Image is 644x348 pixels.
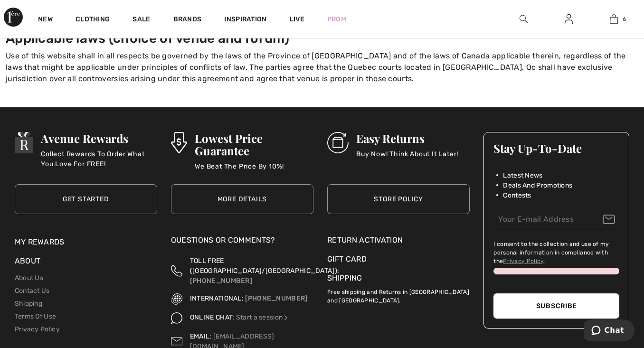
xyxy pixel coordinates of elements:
[190,313,235,321] span: ONLINE CHAT:
[171,256,182,286] img: Toll Free (Canada/US)
[15,325,60,333] a: Privacy Policy
[327,284,470,305] p: Free shipping and Returns in [GEOGRAPHIC_DATA] and [GEOGRAPHIC_DATA].
[493,240,619,265] label: I consent to the collection and use of my personal information in compliance with the .
[15,274,43,282] a: About Us
[327,235,470,246] a: Return Activation
[283,314,289,321] img: Online Chat
[76,15,110,25] a: Clothing
[6,50,638,85] p: Use of this website shall in all respects be governed by the laws of the Province of [GEOGRAPHIC_...
[493,209,619,230] input: Your E-mail Address
[565,13,573,25] img: My Info
[15,312,57,320] a: Terms Of Use
[15,287,50,295] a: Contact Us
[503,190,531,200] span: Contests
[41,132,157,144] h3: Avenue Rewards
[15,132,34,153] img: Avenue Rewards
[503,258,543,264] a: Privacy Policy
[503,180,572,190] span: Deals And Promotions
[15,300,42,308] a: Shipping
[171,312,182,324] img: Online Chat
[171,184,313,214] a: More Details
[133,15,150,25] a: Sale
[356,132,458,144] h3: Easy Returns
[610,13,618,25] img: My Bag
[623,15,626,23] span: 6
[327,184,470,214] a: Store Policy
[236,313,290,321] a: Start a session
[195,161,313,180] p: We Beat The Price By 10%!
[15,237,65,246] a: My Rewards
[245,294,307,302] a: [PHONE_NUMBER]
[15,184,157,214] a: Get Started
[327,132,349,153] img: Easy Returns
[195,132,313,157] h3: Lowest Price Guarantee
[592,13,636,25] a: 6
[493,293,619,319] button: Subscribe
[224,15,266,25] span: Inspiration
[520,13,528,25] img: search the website
[171,293,182,305] img: International
[493,142,619,154] h3: Stay Up-To-Date
[557,13,580,25] a: Sign In
[290,14,304,24] a: Live
[356,149,458,168] p: Buy Now! Think About It Later!
[503,170,542,180] span: Latest News
[15,255,157,272] div: About
[190,332,212,340] span: EMAIL:
[171,235,313,251] div: Questions or Comments?
[190,277,252,285] a: [PHONE_NUMBER]
[190,294,244,302] span: INTERNATIONAL:
[4,8,23,27] img: 1ère Avenue
[190,257,339,275] span: TOLL FREE ([GEOGRAPHIC_DATA]/[GEOGRAPHIC_DATA]):
[41,149,157,168] p: Collect Rewards To Order What You Love For FREE!
[38,15,53,25] a: New
[327,14,346,24] a: Prom
[327,273,362,282] a: Shipping
[171,132,187,153] img: Lowest Price Guarantee
[173,15,202,25] a: Brands
[327,254,470,265] a: Gift Card
[584,320,635,343] iframe: Opens a widget where you can chat to one of our agents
